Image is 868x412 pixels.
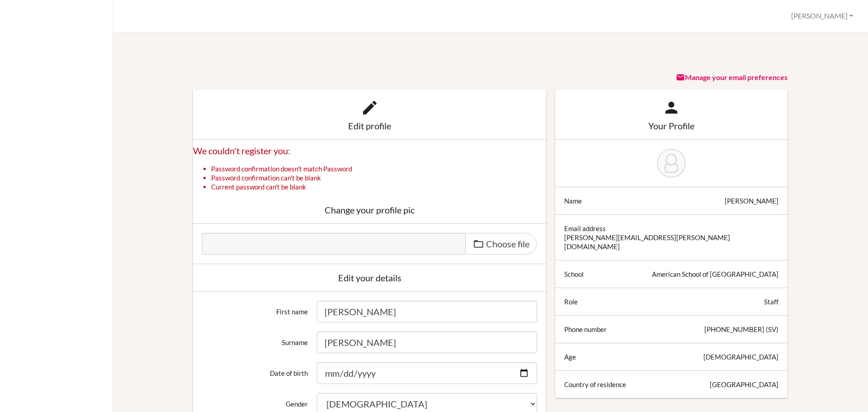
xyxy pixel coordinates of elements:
[211,182,546,191] li: Current password can't be blank
[676,73,788,81] a: Manage your email preferences
[198,301,312,316] label: First name
[211,173,546,182] li: Password confirmation can't be blank
[486,238,529,249] span: Choose file
[564,121,778,130] div: Your Profile
[764,297,778,306] div: Staff
[725,196,778,205] div: [PERSON_NAME]
[211,164,546,173] li: Password confirmation doesn't match Password
[564,233,778,251] div: [PERSON_NAME][EMAIL_ADDRESS][PERSON_NAME][DOMAIN_NAME]
[202,273,537,282] div: Edit your details
[564,352,576,361] div: Age
[564,224,606,233] div: Email address
[564,380,626,389] div: Country of residence
[564,297,578,306] div: Role
[704,325,778,334] div: [PHONE_NUMBER] (SV)
[198,331,312,347] label: Surname
[710,380,778,389] div: [GEOGRAPHIC_DATA]
[198,362,312,378] label: Date of birth
[703,352,778,361] div: [DEMOGRAPHIC_DATA]
[202,205,537,214] div: Change your profile pic
[202,121,537,130] div: Edit profile
[564,270,584,279] div: School
[657,149,686,178] img: Greg Barnes
[198,393,312,408] label: Gender
[787,8,857,24] button: [PERSON_NAME]
[564,196,582,205] div: Name
[652,270,778,279] div: American School of [GEOGRAPHIC_DATA]
[193,145,546,157] h2: We couldn't register you:
[564,325,607,334] div: Phone number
